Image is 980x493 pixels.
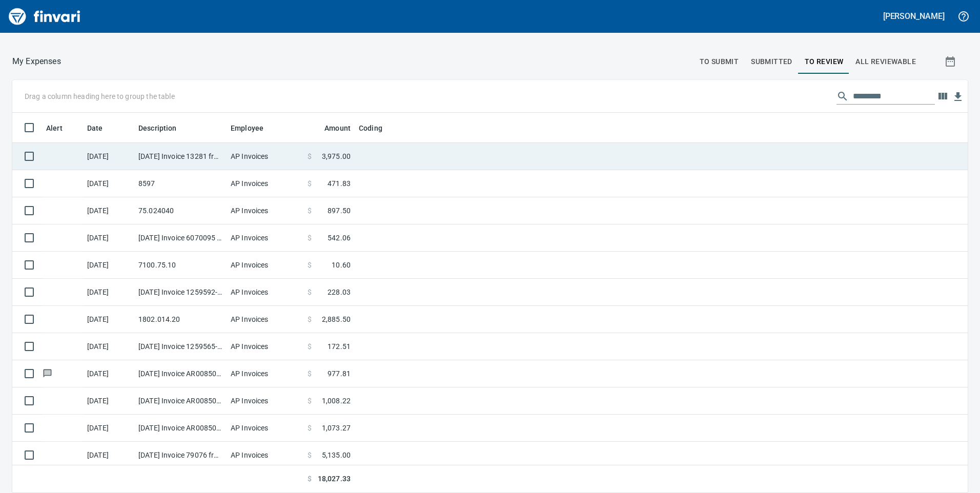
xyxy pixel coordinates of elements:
[308,178,312,189] span: $
[227,197,303,224] td: AP Invoices
[322,423,351,433] span: 1,073.27
[227,279,303,306] td: AP Invoices
[881,8,947,24] button: [PERSON_NAME]
[138,122,190,134] span: Description
[227,360,303,387] td: AP Invoices
[751,55,792,68] span: Submitted
[134,170,227,197] td: 8597
[308,450,312,460] span: $
[25,91,175,101] p: Drag a column heading here to group the table
[328,233,351,243] span: 542.06
[328,206,351,216] span: 897.50
[308,341,312,352] span: $
[83,252,134,279] td: [DATE]
[322,151,351,161] span: 3,975.00
[311,122,351,134] span: Amount
[227,306,303,333] td: AP Invoices
[883,11,945,22] h5: [PERSON_NAME]
[308,314,312,324] span: $
[12,55,61,68] p: My Expenses
[328,178,351,189] span: 471.83
[83,442,134,469] td: [DATE]
[227,170,303,197] td: AP Invoices
[83,279,134,306] td: [DATE]
[332,260,351,270] span: 10.60
[83,224,134,252] td: [DATE]
[328,341,351,352] span: 172.51
[308,206,312,216] span: $
[700,55,739,68] span: To Submit
[324,122,351,134] span: Amount
[12,55,61,68] nav: breadcrumb
[322,450,351,460] span: 5,135.00
[227,387,303,415] td: AP Invoices
[227,442,303,469] td: AP Invoices
[83,143,134,170] td: [DATE]
[322,314,351,324] span: 2,885.50
[134,197,227,224] td: 75.024040
[231,122,277,134] span: Employee
[134,306,227,333] td: 1802.014.20
[227,224,303,252] td: AP Invoices
[950,89,966,105] button: Download table
[935,89,950,104] button: Choose columns to display
[134,279,227,306] td: [DATE] Invoice 1259592-0 from OPNW - Office Products Nationwide (1-29901)
[308,233,312,243] span: $
[134,415,227,442] td: [DATE] Invoice AR008504 from [US_STATE] Commercial Heating Inc (1-29675)
[308,287,312,297] span: $
[227,252,303,279] td: AP Invoices
[83,415,134,442] td: [DATE]
[87,122,116,134] span: Date
[855,55,916,68] span: All Reviewable
[328,287,351,297] span: 228.03
[227,143,303,170] td: AP Invoices
[359,122,396,134] span: Coding
[83,387,134,415] td: [DATE]
[328,368,351,379] span: 977.81
[318,474,351,484] span: 18,027.33
[227,333,303,360] td: AP Invoices
[134,387,227,415] td: [DATE] Invoice AR008503 from [US_STATE] Commercial Heating Inc (1-29675)
[805,55,844,68] span: To Review
[308,396,312,406] span: $
[83,197,134,224] td: [DATE]
[134,143,227,170] td: [DATE] Invoice 13281 from Tapani Trucking Inc (6-11002)
[87,122,103,134] span: Date
[322,396,351,406] span: 1,008.22
[83,306,134,333] td: [DATE]
[42,370,53,377] span: Has messages
[231,122,263,134] span: Employee
[83,333,134,360] td: [DATE]
[138,122,177,134] span: Description
[227,415,303,442] td: AP Invoices
[359,122,382,134] span: Coding
[46,122,76,134] span: Alert
[134,224,227,252] td: [DATE] Invoice 6070095 from Heidelberg Materials ( [PERSON_NAME]) (6-23334)
[46,122,63,134] span: Alert
[83,360,134,387] td: [DATE]
[6,4,83,29] img: Finvari
[308,474,312,484] span: $
[308,260,312,270] span: $
[308,423,312,433] span: $
[935,49,968,74] button: Show transactions within a particular date range
[134,360,227,387] td: [DATE] Invoice AR008502 from [US_STATE] Commercial Heating Inc (1-29675)
[134,252,227,279] td: 7100.75.10
[134,442,227,469] td: [DATE] Invoice 79076 from Minister-[PERSON_NAME] Surveying Inc (1-10667)
[308,151,312,161] span: $
[83,170,134,197] td: [DATE]
[308,368,312,379] span: $
[134,333,227,360] td: [DATE] Invoice 1259565-0 from OPNW - Office Products Nationwide (1-29901)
